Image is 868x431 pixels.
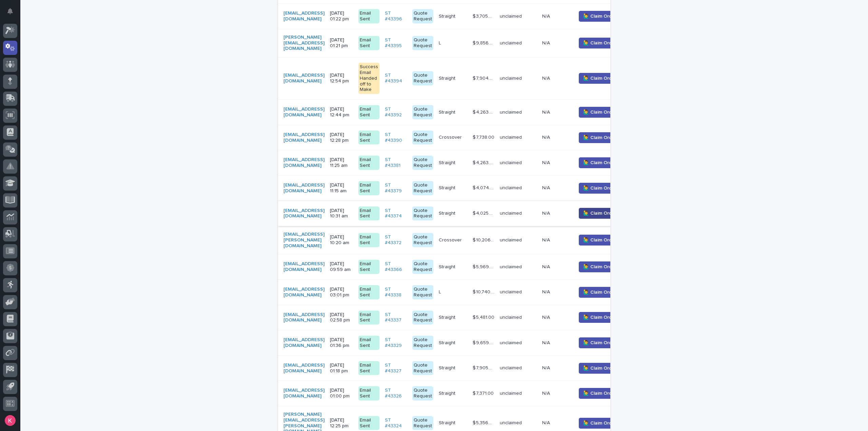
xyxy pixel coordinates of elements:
[412,181,433,195] div: Quote Request
[439,389,457,396] p: Straight
[278,57,634,100] tr: [EMAIL_ADDRESS][DOMAIN_NAME] [DATE] 12:54 pmSuccess Email Handed off to MakeST #43394 Quote Reque...
[283,208,324,219] a: [EMAIL_ADDRESS][DOMAIN_NAME]
[330,73,353,84] p: [DATE] 12:54 pm
[500,40,537,46] p: unclaimed
[473,364,496,371] p: $ 7,905.00
[385,208,407,219] a: ST #43374
[473,133,496,140] p: $ 7,738.00
[583,134,616,141] span: 🙋‍♂️ Claim Order
[358,386,379,400] div: Email Sent
[330,106,353,118] p: [DATE] 12:44 pm
[439,209,457,216] p: Straight
[330,363,353,374] p: [DATE] 01:18 pm
[500,76,537,81] p: unclaimed
[330,337,353,349] p: [DATE] 01:36 pm
[500,365,537,371] p: unclaimed
[500,211,537,216] p: unclaimed
[579,183,621,194] button: 🙋‍♂️ Claim Order
[473,159,496,166] p: $ 4,263.00
[358,361,379,375] div: Email Sent
[358,207,379,221] div: Email Sent
[412,311,433,325] div: Quote Request
[358,285,379,299] div: Email Sent
[542,313,551,320] p: N/A
[439,184,457,191] p: Straight
[412,207,433,221] div: Quote Request
[358,105,379,119] div: Email Sent
[283,132,324,143] a: [EMAIL_ADDRESS][DOMAIN_NAME]
[385,11,407,22] a: ST #43396
[330,208,353,219] p: [DATE] 10:31 am
[385,312,407,324] a: ST #43337
[542,209,551,216] p: N/A
[579,287,621,298] button: 🙋‍♂️ Claim Order
[439,364,457,371] p: Straight
[542,133,551,140] p: N/A
[579,208,621,219] button: 🙋‍♂️ Claim Order
[583,185,616,192] span: 🙋‍♂️ Claim Order
[473,263,496,270] p: $ 5,969.00
[283,232,324,249] a: [EMAIL_ADDRESS][PERSON_NAME][DOMAIN_NAME]
[583,40,616,46] span: 🙋‍♂️ Claim Order
[583,420,616,427] span: 🙋‍♂️ Claim Order
[473,209,496,216] p: $ 4,025.00
[278,100,634,125] tr: [EMAIL_ADDRESS][DOMAIN_NAME] [DATE] 12:44 pmEmail SentST #43392 Quote RequestStraightStraight $ 4...
[583,159,616,166] span: 🙋‍♂️ Claim Order
[385,417,407,429] a: ST #43324
[500,14,537,19] p: unclaimed
[283,182,324,194] a: [EMAIL_ADDRESS][DOMAIN_NAME]
[385,388,407,399] a: ST #43326
[579,73,621,84] button: 🙋‍♂️ Claim Order
[542,184,551,191] p: N/A
[385,73,407,84] a: ST #43394
[583,263,616,270] span: 🙋‍♂️ Claim Order
[278,254,634,280] tr: [EMAIL_ADDRESS][DOMAIN_NAME] [DATE] 09:59 amEmail SentST #43366 Quote RequestStraightStraight $ 5...
[278,29,634,57] tr: [PERSON_NAME][EMAIL_ADDRESS][DOMAIN_NAME] [DATE] 01:21 pmEmail SentST #43395 Quote RequestLL $ 9,...
[500,289,537,295] p: unclaimed
[542,108,551,115] p: N/A
[439,339,457,346] p: Straight
[473,288,496,295] p: $ 10,740.00
[473,74,496,81] p: $ 7,904.00
[500,391,537,396] p: unclaimed
[579,261,621,272] button: 🙋‍♂️ Claim Order
[358,63,379,94] div: Success Email Handed off to Make
[412,336,433,350] div: Quote Request
[358,36,379,50] div: Email Sent
[583,390,616,397] span: 🙋‍♂️ Claim Order
[283,363,324,374] a: [EMAIL_ADDRESS][DOMAIN_NAME]
[579,388,621,399] button: 🙋‍♂️ Claim Order
[412,105,433,119] div: Quote Request
[385,337,407,349] a: ST #43329
[473,184,496,191] p: $ 4,074.00
[500,420,537,426] p: unclaimed
[542,74,551,81] p: N/A
[583,210,616,217] span: 🙋‍♂️ Claim Order
[500,237,537,243] p: unclaimed
[330,157,353,169] p: [DATE] 11:25 am
[542,419,551,426] p: N/A
[8,8,17,19] div: Notifications
[473,12,496,19] p: $ 3,705.00
[542,389,551,396] p: N/A
[3,413,17,428] button: users-avatar
[542,12,551,19] p: N/A
[500,110,537,115] p: unclaimed
[385,106,407,118] a: ST #43392
[278,381,634,406] tr: [EMAIL_ADDRESS][DOMAIN_NAME] [DATE] 01:00 pmEmail SentST #43326 Quote RequestStraightStraight $ 7...
[473,339,496,346] p: $ 9,659.00
[412,416,433,430] div: Quote Request
[500,315,537,320] p: unclaimed
[358,9,379,23] div: Email Sent
[583,339,616,346] span: 🙋‍♂️ Claim Order
[283,73,324,84] a: [EMAIL_ADDRESS][DOMAIN_NAME]
[500,160,537,166] p: unclaimed
[278,280,634,305] tr: [EMAIL_ADDRESS][DOMAIN_NAME] [DATE] 03:01 pmEmail SentST #43338 Quote RequestLL $ 10,740.00$ 10,7...
[473,236,496,243] p: $ 10,206.00
[385,182,407,194] a: ST #43379
[283,312,324,324] a: [EMAIL_ADDRESS][DOMAIN_NAME]
[473,389,495,396] p: $ 7,371.00
[542,236,551,243] p: N/A
[542,288,551,295] p: N/A
[579,132,621,143] button: 🙋‍♂️ Claim Order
